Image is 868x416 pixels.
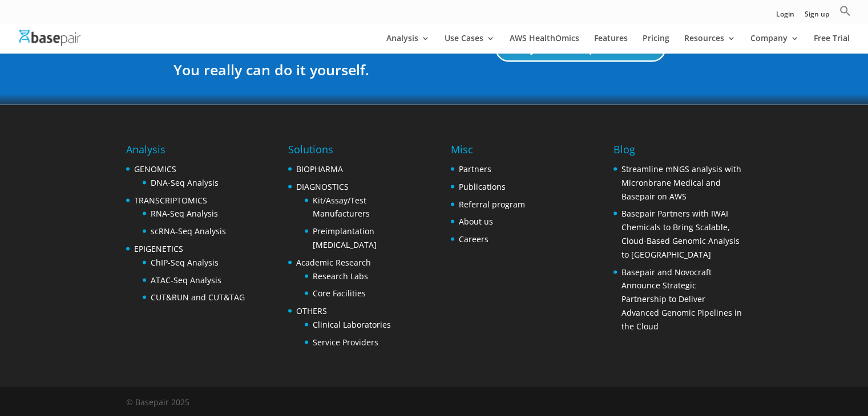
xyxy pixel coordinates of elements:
[814,34,850,54] a: Free Trial
[613,142,742,162] h4: Blog
[134,164,176,174] a: GENOMICS
[151,208,218,219] a: RNA-Seq Analysis
[19,30,80,46] img: Basepair
[296,164,343,174] a: BIOPHARMA
[643,34,669,54] a: Pricing
[386,34,430,54] a: Analysis
[621,208,740,259] a: Basepair Partners with IWAI Chemicals to Bring Scalable, Cloud-Based Genomic Analysis to [GEOGRAP...
[313,288,366,299] a: Core Facilities
[134,195,207,206] a: TRANSCRIPTOMICS
[445,34,495,54] a: Use Cases
[296,305,327,316] a: OTHERS
[313,337,378,348] a: Service Providers
[805,11,829,23] a: Sign up
[839,5,851,17] svg: Search
[776,11,794,23] a: Login
[151,226,226,236] a: scRNA-Seq Analysis
[151,257,219,268] a: ChIP-Seq Analysis
[313,226,377,250] a: Preimplantation [MEDICAL_DATA]
[649,335,854,402] iframe: Drift Widget Chat Controller
[313,271,368,282] a: Research Labs
[151,177,219,188] a: DNA-Seq Analysis
[451,142,525,162] h4: Misc
[296,181,349,192] a: DIAGNOSTICS
[313,195,370,219] a: Kit/Assay/Test Manufacturers
[621,267,742,332] a: Basepair and Novocraft Announce Strategic Partnership to Deliver Advanced Genomic Pipelines in th...
[313,319,391,330] a: Clinical Laboratories
[151,275,221,286] a: ATAC-Seq Analysis
[459,199,525,210] a: Referral program
[459,216,493,227] a: About us
[296,257,371,268] a: Academic Research
[459,164,491,174] a: Partners
[684,34,736,54] a: Resources
[126,59,417,85] h3: You really can do it yourself.
[134,243,183,254] a: EPIGENETICS
[126,142,245,162] h4: Analysis
[126,395,189,415] div: © Basepair 2025
[750,34,799,54] a: Company
[621,164,741,202] a: Streamline mNGS analysis with Micronbrane Medical and Basepair on AWS
[459,181,506,192] a: Publications
[839,5,851,23] a: Search Icon Link
[594,34,628,54] a: Features
[288,142,417,162] h4: Solutions
[151,292,245,303] a: CUT&RUN and CUT&TAG
[510,34,579,54] a: AWS HealthOmics
[459,234,488,244] a: Careers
